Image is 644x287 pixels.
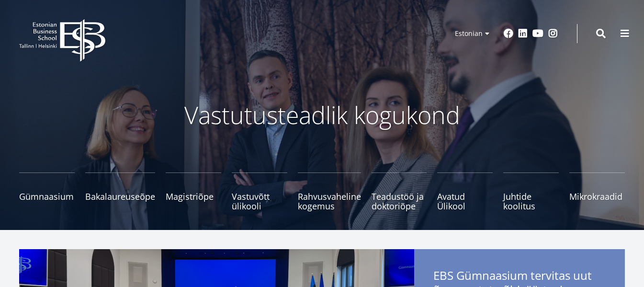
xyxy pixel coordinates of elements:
a: Juhtide koolitus [503,172,559,211]
a: Avatud Ülikool [437,172,493,211]
a: Facebook [504,29,513,38]
a: Youtube [532,29,543,38]
span: Teadustöö ja doktoriõpe [372,192,427,211]
p: Vastutusteadlik kogukond [68,101,576,129]
a: Bakalaureuseõpe [85,172,155,211]
span: Gümnaasium [19,192,75,201]
a: Teadustöö ja doktoriõpe [372,172,427,211]
span: Juhtide koolitus [503,192,559,211]
span: Vastuvõtt ülikooli [232,192,287,211]
a: Vastuvõtt ülikooli [232,172,287,211]
a: Rahvusvaheline kogemus [298,172,361,211]
a: Linkedin [518,29,528,38]
a: Magistriõpe [166,172,221,211]
span: Bakalaureuseõpe [85,192,155,201]
a: Mikrokraadid [569,172,625,211]
span: Avatud Ülikool [437,192,493,211]
span: Mikrokraadid [569,192,625,201]
span: Rahvusvaheline kogemus [298,192,361,211]
a: Instagram [548,29,558,38]
a: Gümnaasium [19,172,75,211]
span: Magistriõpe [166,192,221,201]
